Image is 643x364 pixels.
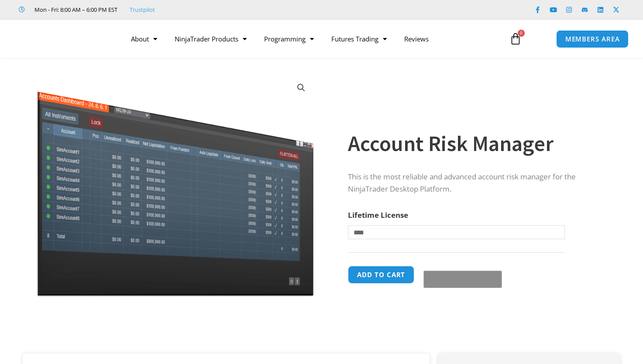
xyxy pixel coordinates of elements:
[32,4,117,15] span: Mon - Fri: 8:00 AM – 6:00 PM EST
[518,30,525,37] span: 0
[348,171,603,196] p: This is the most reliable and advanced account risk manager for the NinjaTrader Desktop Platform.
[293,80,309,96] a: View full-screen image gallery
[323,29,395,49] a: Futures Trading
[348,244,361,250] a: Clear options
[35,73,316,297] img: Screenshot 2024-08-26 15462845454
[496,26,535,52] a: 0
[166,29,255,49] a: NinjaTrader Products
[255,29,323,49] a: Programming
[565,36,620,42] span: MEMBERS AREA
[122,29,166,49] a: About
[423,271,502,288] button: Buy with GPay
[422,264,500,265] iframe: Secure payment input frame
[348,210,408,220] label: Lifetime License
[122,29,502,49] nav: Menu
[130,4,155,15] a: Trustpilot
[348,266,414,284] button: Add to cart
[348,128,603,159] h1: Account Risk Manager
[395,29,437,49] a: Reviews
[17,23,110,55] img: LogoAI | Affordable Indicators – NinjaTrader
[556,30,629,48] a: MEMBERS AREA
